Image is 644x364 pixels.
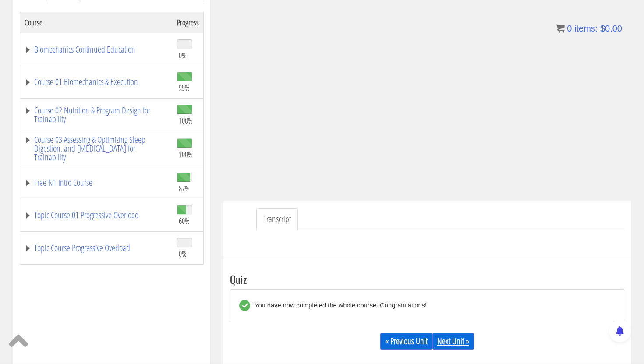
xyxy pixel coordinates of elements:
span: 100% [179,116,193,125]
a: Transcript [256,208,298,230]
span: 87% [179,184,190,193]
span: 0% [179,50,187,60]
th: Course [20,12,173,33]
a: Course 02 Nutrition & Program Design for Trainability [25,106,168,124]
span: items: [574,24,598,33]
span: 0% [179,249,187,258]
a: 0 items: $0.00 [556,24,622,33]
span: 0 [567,24,572,33]
div: You have now completed the whole course. Congratulations! [250,300,427,311]
a: Biomechanics Continued Education [25,45,168,54]
img: icon11.png [556,24,565,33]
a: Topic Course 01 Progressive Overload [25,211,168,219]
bdi: 0.00 [600,24,622,33]
span: 99% [179,83,190,92]
a: Topic Course Progressive Overload [25,244,168,252]
a: Course 03 Assessing & Optimizing Sleep Digestion, and [MEDICAL_DATA] for Trainability [25,135,168,162]
a: Free N1 Intro Course [25,178,168,187]
span: $ [600,24,605,33]
span: 100% [179,149,193,159]
a: Course 01 Biomechanics & Execution [25,78,168,86]
h3: Quiz [230,273,624,285]
span: 60% [179,216,190,226]
a: Next Unit » [432,333,474,350]
a: « Previous Unit [380,333,432,350]
th: Progress [173,12,204,33]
